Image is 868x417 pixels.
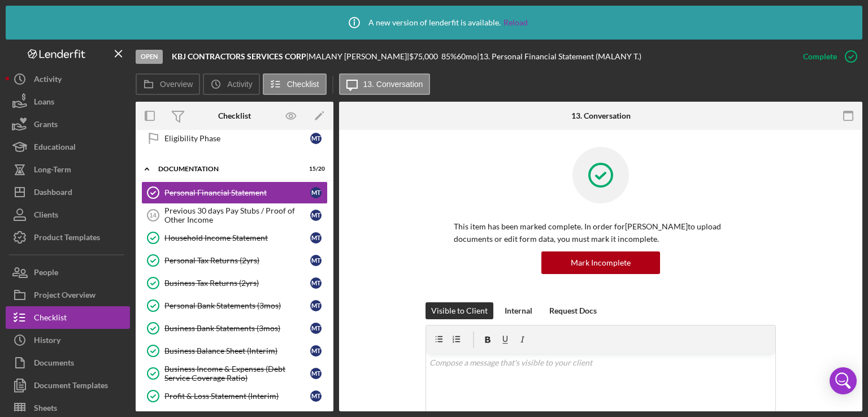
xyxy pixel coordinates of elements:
[409,51,438,61] span: $75,000
[172,52,309,61] div: |
[141,294,328,317] a: Personal Bank Statements (3mos)MT
[34,181,72,206] div: Dashboard
[34,136,76,161] div: Educational
[6,329,130,351] button: History
[34,203,58,229] div: Clients
[339,73,431,95] button: 13. Conversation
[136,50,163,64] div: Open
[141,181,328,204] a: Personal Financial StatementMT
[141,227,328,249] a: Household Income StatementMT
[310,345,322,357] div: M T
[6,261,130,284] a: People
[34,113,58,138] div: Grants
[6,113,130,136] button: Grants
[34,261,58,286] div: People
[141,340,328,362] a: Business Balance Sheet (Interim)MT
[34,226,100,251] div: Product Templates
[141,362,328,385] a: Business Income & Expenses (Debt Service Coverage Ratio)MT
[141,385,328,407] a: Profit & Loss Statement (Interim)MT
[310,232,322,244] div: M T
[792,45,862,68] button: Complete
[164,233,310,242] div: Household Income Statement
[571,111,631,120] div: 13. Conversation
[457,52,477,61] div: 60 mo
[544,302,602,319] button: Request Docs
[34,306,67,332] div: Checklist
[263,73,327,95] button: Checklist
[441,52,457,61] div: 85 %
[141,317,328,340] a: Business Bank Statements (3mos)MT
[34,329,60,354] div: History
[803,45,837,68] div: Complete
[136,73,200,95] button: Overview
[431,302,488,319] div: Visible to Client
[6,284,130,306] button: Project Overview
[287,80,319,89] label: Checklist
[499,302,538,319] button: Internal
[549,302,597,319] div: Request Docs
[34,90,54,116] div: Loans
[227,80,252,89] label: Activity
[309,52,409,61] div: MALANY [PERSON_NAME] |
[504,18,528,27] a: Reload
[310,390,322,402] div: M T
[6,90,130,113] button: Loans
[6,226,130,249] button: Product Templates
[477,52,641,61] div: | 13. Personal Financial Statement (MALANY T.)
[141,204,328,227] a: 14Previous 30 days Pay Stubs / Proof of Other IncomeMT
[164,346,310,355] div: Business Balance Sheet (Interim)
[164,392,310,401] div: Profit & Loss Statement (Interim)
[6,136,130,158] button: Educational
[310,187,322,198] div: M T
[305,166,325,172] div: 15 / 20
[6,306,130,329] button: Checklist
[310,255,322,266] div: M T
[164,134,310,143] div: Eligibility Phase
[34,351,74,377] div: Documents
[203,73,259,95] button: Activity
[454,220,748,246] p: This item has been marked complete. In order for [PERSON_NAME] to upload documents or edit form d...
[426,302,493,319] button: Visible to Client
[6,374,130,397] button: Document Templates
[505,302,532,319] div: Internal
[571,251,631,274] div: Mark Incomplete
[310,368,322,379] div: M T
[34,374,108,399] div: Document Templates
[164,206,310,224] div: Previous 30 days Pay Stubs / Proof of Other Income
[34,68,62,93] div: Activity
[164,301,310,310] div: Personal Bank Statements (3mos)
[6,181,130,203] button: Dashboard
[34,284,96,309] div: Project Overview
[310,133,322,144] div: M T
[149,212,157,219] tspan: 14
[34,158,71,184] div: Long-Term
[6,351,130,374] button: Documents
[830,367,857,394] div: Open Intercom Messenger
[164,324,310,333] div: Business Bank Statements (3mos)
[158,166,297,172] div: Documentation
[141,127,328,150] a: Eligibility PhaseMT
[310,210,322,221] div: M T
[6,158,130,181] button: Long-Term
[172,51,306,61] b: KBJ CONTRACTORS SERVICES CORP
[141,272,328,294] a: Business Tax Returns (2yrs)MT
[310,323,322,334] div: M T
[310,300,322,311] div: M T
[164,279,310,288] div: Business Tax Returns (2yrs)
[164,364,310,383] div: Business Income & Expenses (Debt Service Coverage Ratio)
[6,203,130,226] button: Clients
[218,111,251,120] div: Checklist
[6,68,130,90] button: Activity
[541,251,660,274] button: Mark Incomplete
